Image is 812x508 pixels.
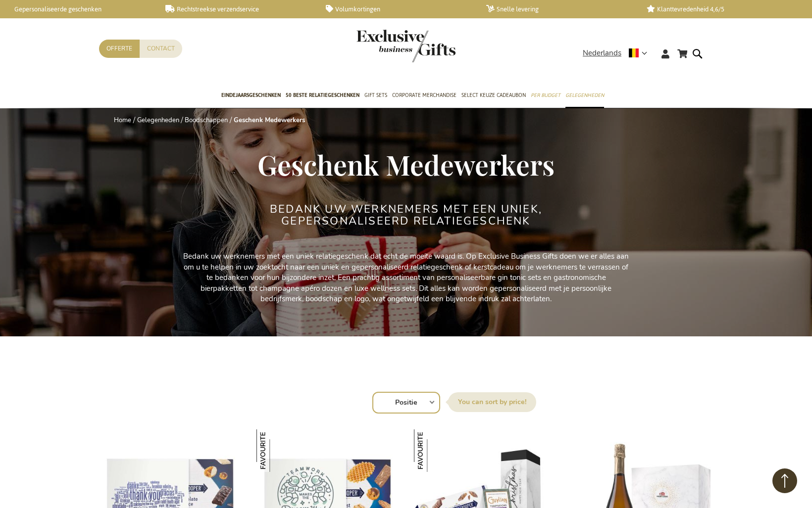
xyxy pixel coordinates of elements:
span: 50 beste relatiegeschenken [286,90,359,100]
span: Gelegenheden [565,90,604,100]
a: Klanttevredenheid 4,6/5 [647,5,791,13]
a: store logo [356,30,406,62]
span: Geschenk Medewerkers [257,146,555,183]
a: Volumkortingen [326,5,470,13]
a: Contact [140,40,182,58]
span: Select Keuze Cadeaubon [461,90,526,100]
img: The Perfect Temptations Box [414,429,457,472]
img: Jules Destrooper Jules' Finest Geschenkbox [256,429,299,472]
span: Eindejaarsgeschenken [221,90,281,100]
span: Corporate Merchandise [392,90,457,100]
a: Gelegenheden [137,116,179,125]
span: Nederlands [583,47,621,59]
span: Per Budget [531,90,560,100]
img: Exclusive Business gifts logo [356,30,456,62]
p: Bedank uw werknemers met een uniek relatiegeschenk dat echt de moeite waard is. Op Exclusive Busi... [183,251,629,304]
div: Nederlands [583,47,654,59]
label: Sorteer op [448,392,536,412]
a: Rechtstreekse verzendservice [165,5,310,13]
h2: BEDANK UW WERKNEMERS MET EEN UNIEK, GEPERSONALISEERD RELATIEGESCHENK [220,203,592,227]
a: Home [114,116,131,125]
a: Offerte [99,40,140,58]
strong: Geschenk Medewerkers [234,116,305,125]
a: Snelle levering [486,5,631,13]
a: Boodschappen [185,116,228,125]
a: Gepersonaliseerde geschenken [5,5,150,13]
span: Gift Sets [364,90,387,100]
